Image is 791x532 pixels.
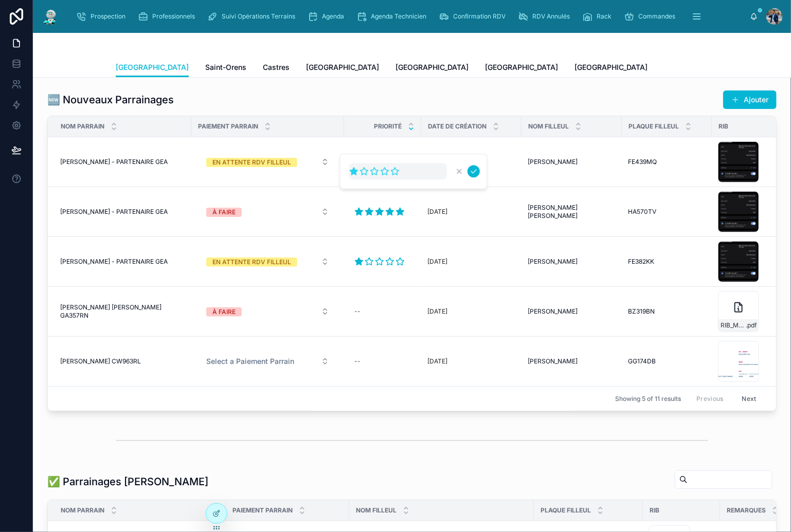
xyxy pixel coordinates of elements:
[198,122,258,131] span: Paiement Parrain
[198,203,337,221] button: Select Button
[197,152,338,172] a: Select Button
[198,252,337,271] button: Select Button
[61,122,104,131] span: Nom Parrain
[304,7,351,26] a: Agenda
[371,12,426,21] span: Agenda Technicien
[621,7,682,26] a: Commandes
[528,258,578,266] span: [PERSON_NAME]
[528,357,578,365] span: [PERSON_NAME]
[579,7,619,26] a: Rack
[60,158,168,166] span: [PERSON_NAME] - PARTENAIRE GEA
[197,252,338,271] a: Select Button
[628,307,706,316] a: BZ319BN
[628,122,679,131] span: Plaque Filleul
[197,352,338,371] a: Select Button
[60,357,185,365] a: [PERSON_NAME] CW963RL
[212,258,291,267] div: EN ATTENTE RDV FILLEUL
[222,12,295,21] span: Suivi Opérations Terrains
[628,258,706,266] a: FE382KK
[485,58,558,79] a: [GEOGRAPHIC_DATA]
[212,158,291,167] div: EN ATTENTE RDV FILLEUL
[727,506,766,515] span: Remarques
[205,58,246,79] a: Saint-Orens
[528,307,578,316] span: [PERSON_NAME]
[528,204,616,220] a: [PERSON_NAME] [PERSON_NAME]
[723,90,777,109] a: Ajouter
[356,506,397,515] span: Nom Filleul
[528,158,578,166] span: [PERSON_NAME]
[60,357,141,365] span: [PERSON_NAME] CW963RL
[205,62,246,72] span: Saint-Orens
[60,303,185,320] a: [PERSON_NAME] [PERSON_NAME] GA357RN
[204,7,302,26] a: Suivi Opérations Terrains
[628,158,657,166] span: FE439MQ
[428,122,487,131] span: Date de Création
[485,62,558,72] span: [GEOGRAPHIC_DATA]
[528,307,616,316] a: [PERSON_NAME]
[427,357,515,365] a: [DATE]
[574,62,648,72] span: [GEOGRAPHIC_DATA]
[60,258,168,266] span: [PERSON_NAME] - PARTENAIRE GEA
[628,258,654,266] span: FE382KK
[322,12,344,21] span: Agenda
[263,58,290,79] a: Castres
[628,208,656,216] span: HA570TV
[721,321,746,329] span: RIB_MADAME_BERMEJO_MANDY_1494
[41,8,60,25] img: App logo
[746,321,757,329] span: .pdf
[735,391,764,407] button: Next
[427,258,515,266] a: [DATE]
[68,5,750,28] div: scrollable content
[350,353,415,370] a: --
[638,12,675,21] span: Commandes
[515,7,577,26] a: RDV Annulés
[436,7,513,26] a: Confirmation RDV
[60,208,185,216] a: [PERSON_NAME] - PARTENAIRE GEA
[60,158,185,166] a: [PERSON_NAME] - PARTENAIRE GEA
[427,357,447,365] p: [DATE]
[206,356,294,366] span: Select a Paiement Parrain
[628,357,706,365] a: GG174DB
[232,506,293,515] span: Paiement Parrain
[528,258,616,266] a: [PERSON_NAME]
[60,208,168,216] span: [PERSON_NAME] - PARTENAIRE GEA
[197,202,338,222] a: Select Button
[628,158,706,166] a: FE439MQ
[135,7,202,26] a: Professionnels
[528,357,616,365] a: [PERSON_NAME]
[718,291,783,332] a: RIB_MADAME_BERMEJO_MANDY_1494.pdf
[615,395,681,403] span: Showing 5 of 11 results
[395,62,469,72] span: [GEOGRAPHIC_DATA]
[47,93,174,107] h1: 🆕 Nouveaux Parrainages
[453,12,506,21] span: Confirmation RDV
[528,158,616,166] a: [PERSON_NAME]
[427,307,515,316] a: [DATE]
[198,302,337,321] button: Select Button
[350,303,415,320] a: --
[427,258,447,266] p: [DATE]
[61,506,104,515] span: Nom Parrain
[198,352,337,371] button: Select Button
[73,7,133,26] a: Prospection
[395,58,469,79] a: [GEOGRAPHIC_DATA]
[650,506,659,515] span: RIB
[718,122,728,131] span: RIB
[353,7,434,26] a: Agenda Technicien
[374,122,402,131] span: Priorité
[212,208,236,217] div: À FAIRE
[597,12,612,21] span: Rack
[541,506,591,515] span: Plaque Filleul
[306,58,379,79] a: [GEOGRAPHIC_DATA]
[354,357,361,365] div: --
[528,122,569,131] span: Nom Filleul
[198,153,337,171] button: Select Button
[574,58,648,79] a: [GEOGRAPHIC_DATA]
[628,208,706,216] a: HA570TV
[116,62,189,72] span: [GEOGRAPHIC_DATA]
[354,307,361,316] div: --
[427,208,515,216] a: [DATE]
[91,12,125,21] span: Prospection
[60,258,185,266] a: [PERSON_NAME] - PARTENAIRE GEA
